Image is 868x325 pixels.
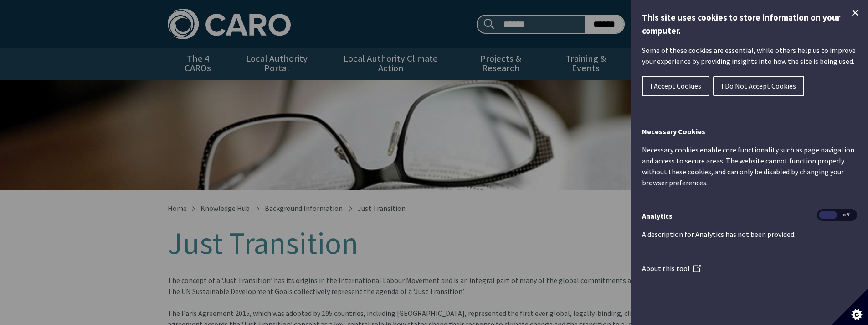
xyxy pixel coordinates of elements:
[642,144,857,188] p: Necessary cookies enable core functionality such as page navigation and access to secure areas. T...
[837,211,855,220] span: Off
[642,229,857,240] p: A description for Analytics has not been provided.
[642,11,857,37] h1: This site uses cookies to store information on your computer.
[721,81,796,90] span: I Do Not Accept Cookies
[642,45,857,67] p: Some of these cookies are essential, while others help us to improve your experience by providing...
[650,81,701,90] span: I Accept Cookies
[642,210,857,221] h3: Analytics
[642,264,701,273] a: About this tool
[642,76,709,96] button: I Accept Cookies
[850,7,861,18] button: Close Cookie Control
[713,76,804,96] button: I Do Not Accept Cookies
[832,288,868,325] button: Set cookie preferences
[819,211,837,220] span: On
[642,126,857,137] h2: Necessary Cookies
